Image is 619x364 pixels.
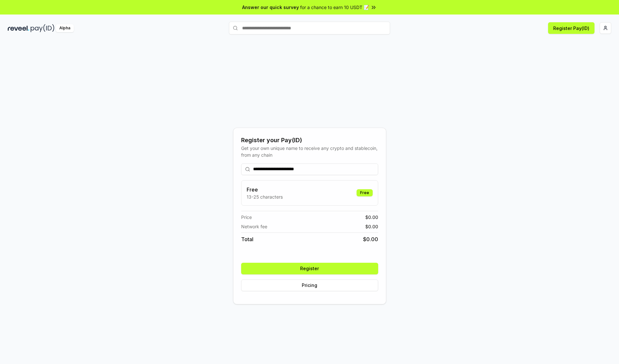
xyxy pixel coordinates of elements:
[56,24,74,32] div: Alpha
[31,24,54,32] img: pay_id
[300,4,369,11] span: for a chance to earn 10 USDT 📝
[241,145,378,158] div: Get your own unique name to receive any crypto and stablecoin, from any chain
[247,186,283,193] h3: Free
[548,22,594,34] button: Register Pay(ID)
[241,235,253,243] span: Total
[241,223,267,230] span: Network fee
[241,136,378,145] div: Register your Pay(ID)
[8,24,29,32] img: reveel_dark
[241,263,378,274] button: Register
[247,193,283,200] p: 13-25 characters
[241,214,252,221] span: Price
[357,189,373,196] div: Free
[365,214,378,221] span: $ 0.00
[363,235,378,243] span: $ 0.00
[365,223,378,230] span: $ 0.00
[241,280,378,291] button: Pricing
[242,4,299,11] span: Answer our quick survey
